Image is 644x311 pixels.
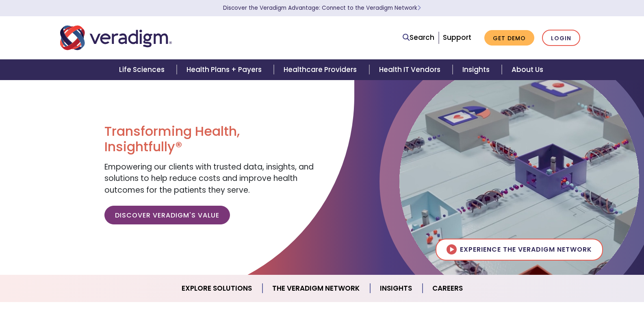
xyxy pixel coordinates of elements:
a: Life Sciences [109,59,177,80]
span: Empowering our clients with trusted data, insights, and solutions to help reduce costs and improv... [104,161,314,196]
a: Health Plans + Payers [177,59,274,80]
img: Veradigm logo [60,24,172,51]
a: Get Demo [484,30,534,46]
span: Learn More [417,4,421,12]
a: Support [443,33,471,42]
a: Insights [370,278,423,299]
a: Login [542,30,580,46]
a: Discover the Veradigm Advantage: Connect to the Veradigm NetworkLearn More [223,4,421,12]
a: Explore Solutions [172,278,262,299]
a: Healthcare Providers [274,59,369,80]
a: The Veradigm Network [262,278,370,299]
a: Health IT Vendors [369,59,453,80]
h1: Transforming Health, Insightfully® [104,124,316,155]
a: Discover Veradigm's Value [104,206,230,224]
a: Insights [453,59,502,80]
a: Careers [423,278,473,299]
a: Search [403,32,434,43]
a: About Us [502,59,553,80]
